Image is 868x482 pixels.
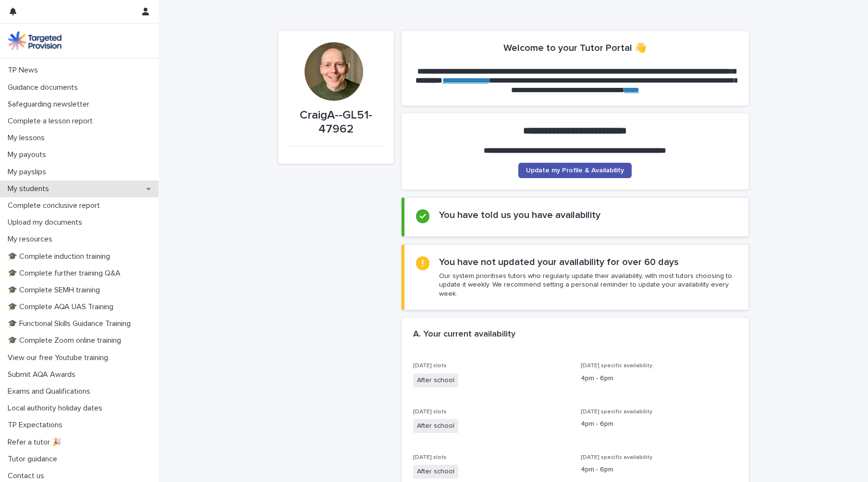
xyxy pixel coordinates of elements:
[526,167,624,174] span: Update my Profile & Availability
[4,269,128,278] p: 🎓 Complete further training Q&A
[581,409,652,415] span: [DATE] specific availability
[413,374,458,387] span: After school
[4,184,57,193] p: My students
[439,209,600,221] h2: You have told us you have availability
[4,133,52,143] p: My lessons
[4,421,70,430] p: TP Expectations
[413,363,447,369] span: [DATE] slots
[581,363,652,369] span: [DATE] specific availability
[581,455,652,460] span: [DATE] specific availability
[4,117,100,126] p: Complete a lesson report
[8,31,61,50] img: M5nRWzHhSzIhMunXDL62
[413,455,447,460] span: [DATE] slots
[4,83,86,92] p: Guidance documents
[4,252,118,261] p: 🎓 Complete induction training
[4,455,65,464] p: Tutor guidance
[4,471,52,481] p: Contact us
[4,235,60,244] p: My resources
[503,42,647,54] h2: Welcome to your Tutor Portal 👋
[4,201,108,210] p: Complete conclusive report
[4,150,54,159] p: My payouts
[439,272,736,298] p: Our system prioritises tutors who regularly update their availability, with most tutors choosing ...
[439,256,679,268] h2: You have not updated your availability for over 60 days
[4,100,97,109] p: Safeguarding newsletter
[581,374,737,384] p: 4pm - 6pm
[581,465,737,475] p: 4pm - 6pm
[4,336,129,345] p: 🎓 Complete Zoom online training
[4,404,110,413] p: Local authority holiday dates
[4,286,108,295] p: 🎓 Complete SEMH training
[4,353,116,362] p: View our free Youtube training
[4,370,83,379] p: Submit AQA Awards
[4,218,90,227] p: Upload my documents
[4,319,138,328] p: 🎓 Functional Skills Guidance Training
[4,168,54,177] p: My payslips
[413,419,458,433] span: After school
[4,302,121,312] p: 🎓 Complete AQA UAS Training
[4,438,69,447] p: Refer a tutor 🎉
[4,387,98,396] p: Exams and Qualifications
[581,419,737,429] p: 4pm - 6pm
[413,465,458,479] span: After school
[413,409,447,415] span: [DATE] slots
[413,329,515,340] h2: A. Your current availability
[518,163,632,178] a: Update my Profile & Availability
[290,108,382,136] p: CraigA--GL51-47962
[4,66,46,75] p: TP News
